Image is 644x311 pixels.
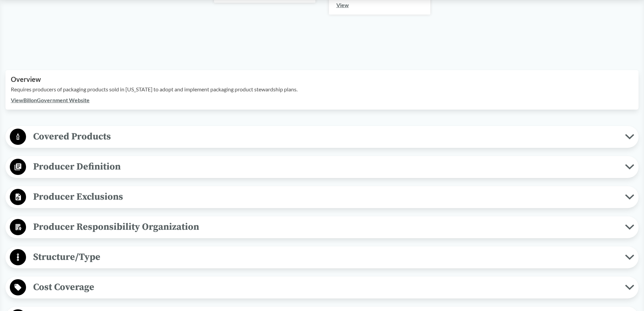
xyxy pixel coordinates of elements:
span: Producer Responsibility Organization [26,219,625,235]
span: Producer Exclusions [26,189,625,204]
button: Producer Exclusions [8,188,636,206]
button: Producer Responsibility Organization [8,219,636,236]
h2: Overview [11,75,633,83]
a: View [336,2,349,8]
button: Structure/Type [8,249,636,266]
button: Producer Definition [8,158,636,176]
span: Covered Products [26,129,625,144]
span: Producer Definition [26,159,625,174]
a: ViewBillonGovernment Website [11,97,90,103]
p: Requires producers of packaging products sold in [US_STATE] to adopt and implement packaging prod... [11,85,633,93]
span: Cost Coverage [26,280,625,295]
span: Structure/Type [26,249,625,265]
button: Cost Coverage [8,279,636,296]
button: Covered Products [8,128,636,146]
